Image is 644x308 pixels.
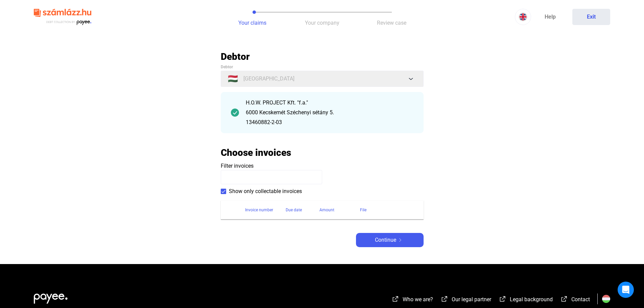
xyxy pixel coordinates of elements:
[305,20,339,26] span: Your company
[221,163,254,169] span: Filter invoices
[243,75,294,83] span: [GEOGRAPHIC_DATA]
[499,297,553,304] a: external-link-whiteLegal background
[319,206,334,214] div: Amount
[246,99,413,107] div: H.O.W. PROJECT Kft. "f.a."
[452,296,491,303] span: Our legal partner
[440,297,491,304] a: external-link-whiteOur legal partner
[403,296,433,303] span: Who we are?
[221,65,233,69] span: Debtor
[510,296,553,303] span: Legal background
[391,297,433,304] a: external-link-whiteWho we are?
[391,295,400,302] img: external-link-white
[245,206,273,214] div: Invoice number
[34,6,91,28] img: szamlazzhu-logo
[515,9,531,25] button: EN
[377,20,406,26] span: Review case
[560,297,590,304] a: external-link-whiteContact
[356,233,424,247] button: Continuearrow-right-white
[231,109,239,117] img: checkmark-darker-green-circle
[519,13,527,21] img: EN
[221,147,291,159] h2: Choose invoices
[618,282,634,298] div: Open Intercom Messenger
[499,295,507,302] img: external-link-white
[560,295,568,302] img: external-link-white
[602,295,610,303] img: HU.svg
[286,206,319,214] div: Due date
[245,206,286,214] div: Invoice number
[229,187,302,195] span: Show only collectable invoices
[396,238,404,242] img: arrow-right-white
[572,9,610,25] button: Exit
[440,295,449,302] img: external-link-white
[571,296,590,303] span: Contact
[238,20,266,26] span: Your claims
[228,75,238,83] span: 🇭🇺
[286,206,302,214] div: Due date
[34,290,68,304] img: white-payee-white-dot.svg
[531,9,569,25] a: Help
[360,206,415,214] div: File
[360,206,366,214] div: File
[221,51,424,63] h2: Debtor
[246,118,413,126] div: 13460882-2-03
[221,71,424,87] button: 🇭🇺[GEOGRAPHIC_DATA]
[375,236,396,244] span: Continue
[319,206,360,214] div: Amount
[246,109,413,117] div: 6000 Kecskemét Széchenyi sétány 5.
